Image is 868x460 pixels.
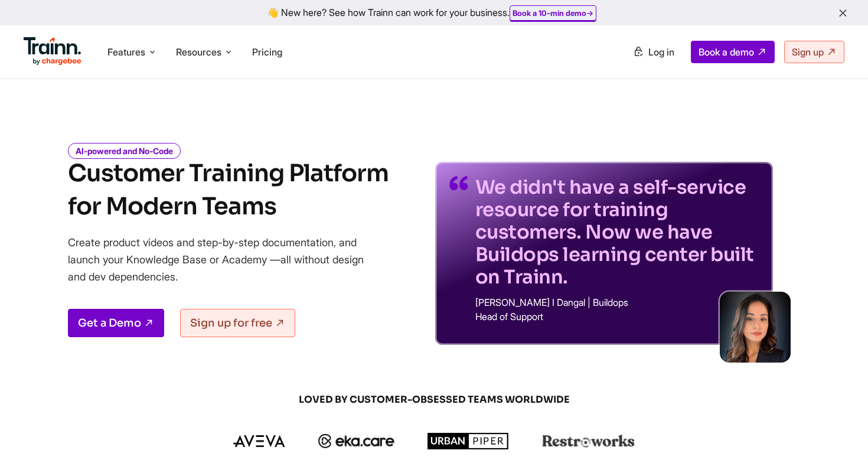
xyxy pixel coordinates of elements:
a: Book a 10-min demo→ [513,8,593,18]
img: quotes-purple.41a7099.svg [449,176,468,190]
img: ekacare logo [318,434,395,448]
a: Book a demo [691,41,775,63]
b: Book a 10-min demo [513,8,586,18]
span: Resources [176,45,221,58]
a: Log in [626,41,681,63]
a: Pricing [252,46,282,58]
p: [PERSON_NAME] I Dangal | Buildops [475,298,759,307]
span: LOVED BY CUSTOMER-OBSESSED TEAMS WORLDWIDE [151,393,717,406]
span: Sign up [792,46,824,58]
i: AI-powered and No-Code [68,143,181,159]
p: Head of Support [475,312,759,321]
p: We didn't have a self-service resource for training customers. Now we have Buildops learning cent... [475,176,759,288]
a: Sign up for free [180,309,295,337]
img: sabina-buildops.d2e8138.png [720,292,791,363]
img: urbanpiper logo [428,433,509,449]
img: Trainn Logo [24,37,81,66]
div: 👋 New here? See how Trainn can work for your business. [7,7,861,18]
a: Sign up [784,41,844,63]
img: aveva logo [233,435,285,447]
a: Get a Demo [68,309,164,337]
span: Log in [648,46,674,58]
h1: Customer Training Platform for Modern Teams [68,157,389,223]
p: Create product videos and step-by-step documentation, and launch your Knowledge Base or Academy —... [68,234,381,285]
img: restroworks logo [542,435,635,448]
span: Book a demo [699,46,754,58]
span: Features [107,45,145,58]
